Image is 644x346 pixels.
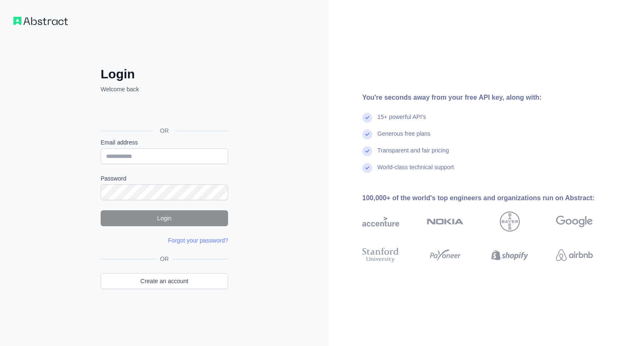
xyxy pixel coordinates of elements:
[153,127,176,135] span: OR
[13,17,68,25] img: Workflow
[377,163,454,180] div: World-class technical support
[101,138,228,147] label: Email address
[362,129,372,139] img: check mark
[362,163,372,173] img: check mark
[362,212,399,232] img: accenture
[362,113,372,123] img: check mark
[96,103,231,121] iframe: Sign in with Google Button
[427,212,464,232] img: nokia
[168,237,228,244] a: Forgot your password?
[427,246,464,264] img: payoneer
[377,146,449,163] div: Transparent and fair pricing
[556,246,593,264] img: airbnb
[362,93,620,103] div: You're seconds away from your free API key, along with:
[101,67,228,82] h2: Login
[157,255,172,263] span: OR
[377,129,431,146] div: Generous free plans
[491,246,528,264] img: shopify
[362,246,399,264] img: stanford university
[362,146,372,156] img: check mark
[101,210,228,226] button: Login
[101,85,228,93] p: Welcome back
[500,212,520,232] img: bayer
[101,174,228,183] label: Password
[556,212,593,232] img: google
[362,193,620,203] div: 100,000+ of the world's top engineers and organizations run on Abstract:
[101,273,228,289] a: Create an account
[377,113,426,129] div: 15+ powerful API's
